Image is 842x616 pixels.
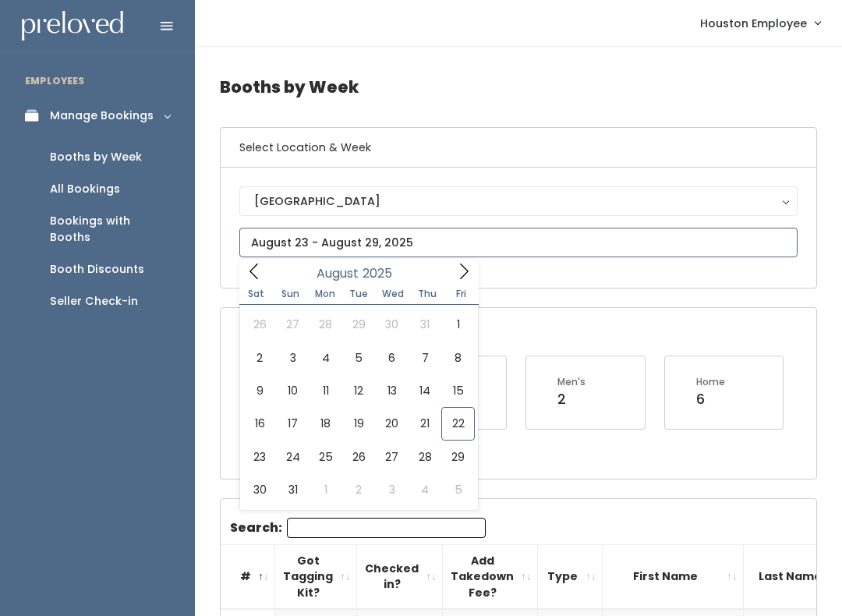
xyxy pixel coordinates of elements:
[357,544,443,609] th: Checked in?: activate to sort column ascending
[409,407,441,440] span: August 21, 2025
[376,473,409,506] span: September 3, 2025
[410,289,444,299] span: Thu
[376,374,409,407] span: August 13, 2025
[696,375,725,389] div: Home
[239,228,798,257] input: August 23 - August 29, 2025
[538,544,603,609] th: Type: activate to sort column ascending
[243,342,276,374] span: August 2, 2025
[376,441,409,473] span: August 27, 2025
[376,407,409,440] span: August 20, 2025
[50,181,120,197] div: All Bookings
[409,473,441,506] span: September 4, 2025
[685,6,836,40] a: Houston Employee
[50,108,154,124] div: Manage Bookings
[409,441,441,473] span: August 28, 2025
[342,441,375,473] span: August 26, 2025
[22,11,123,41] img: preloved logo
[342,407,375,440] span: August 19, 2025
[359,264,405,283] input: Year
[274,289,308,299] span: Sun
[557,375,586,389] div: Men's
[317,267,359,280] span: August
[376,308,409,341] span: July 30, 2025
[441,441,474,473] span: August 29, 2025
[310,473,342,506] span: September 1, 2025
[243,473,276,506] span: August 30, 2025
[308,289,342,299] span: Mon
[441,374,474,407] span: August 15, 2025
[50,293,138,310] div: Seller Check-in
[221,128,816,168] h6: Select Location & Week
[557,389,586,409] div: 2
[310,407,342,440] span: August 18, 2025
[310,342,342,374] span: August 4, 2025
[342,342,375,374] span: August 5, 2025
[276,308,309,341] span: July 27, 2025
[276,407,309,440] span: August 17, 2025
[221,544,275,609] th: #: activate to sort column descending
[50,213,170,246] div: Bookings with Booths
[276,374,309,407] span: August 10, 2025
[409,342,441,374] span: August 7, 2025
[243,308,276,341] span: July 26, 2025
[409,308,441,341] span: July 31, 2025
[700,15,807,32] span: Houston Employee
[441,407,474,440] span: August 22, 2025
[50,261,144,278] div: Booth Discounts
[310,308,342,341] span: July 28, 2025
[310,374,342,407] span: August 11, 2025
[441,342,474,374] span: August 8, 2025
[341,289,376,299] span: Tue
[342,374,375,407] span: August 12, 2025
[696,389,725,409] div: 6
[243,441,276,473] span: August 23, 2025
[276,441,309,473] span: August 24, 2025
[443,544,538,609] th: Add Takedown Fee?: activate to sort column ascending
[409,374,441,407] span: August 14, 2025
[441,473,474,506] span: September 5, 2025
[239,186,798,216] button: [GEOGRAPHIC_DATA]
[287,518,486,538] input: Search:
[276,342,309,374] span: August 3, 2025
[376,342,409,374] span: August 6, 2025
[603,544,744,609] th: First Name: activate to sort column ascending
[254,193,783,210] div: [GEOGRAPHIC_DATA]
[276,473,309,506] span: August 31, 2025
[275,544,357,609] th: Got Tagging Kit?: activate to sort column ascending
[444,289,479,299] span: Fri
[239,289,274,299] span: Sat
[441,308,474,341] span: August 1, 2025
[230,518,486,538] label: Search:
[243,374,276,407] span: August 9, 2025
[243,407,276,440] span: August 16, 2025
[220,65,817,108] h4: Booths by Week
[342,473,375,506] span: September 2, 2025
[342,308,375,341] span: July 29, 2025
[310,441,342,473] span: August 25, 2025
[50,149,142,165] div: Booths by Week
[376,289,410,299] span: Wed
